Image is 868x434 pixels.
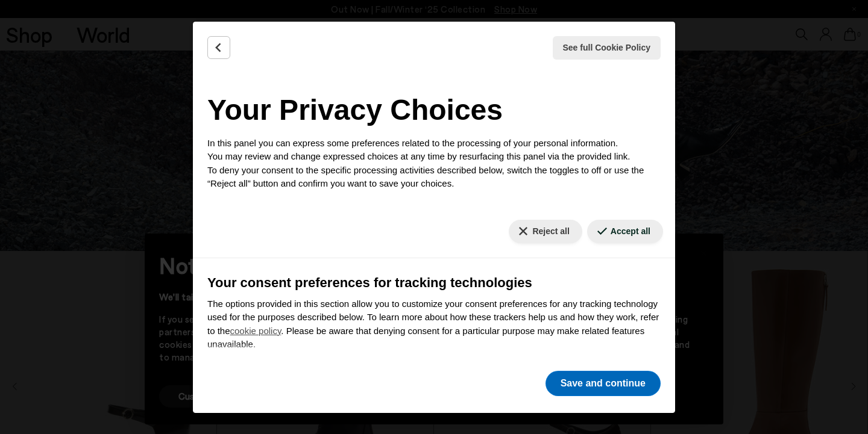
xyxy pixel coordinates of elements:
h3: Your consent preferences for tracking technologies [207,273,661,293]
button: Save and continue [546,371,661,396]
button: See full Cookie Policy [553,36,661,60]
span: See full Cookie Policy [563,42,651,54]
p: The options provided in this section allow you to customize your consent preferences for any trac... [207,297,661,352]
h2: Your Privacy Choices [207,88,661,132]
button: Back [207,36,230,59]
p: In this panel you can express some preferences related to the processing of your personal informa... [207,137,661,191]
button: Reject all [509,220,582,243]
button: Accept all [587,220,663,243]
a: cookie policy - link opens in a new tab [230,326,281,336]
